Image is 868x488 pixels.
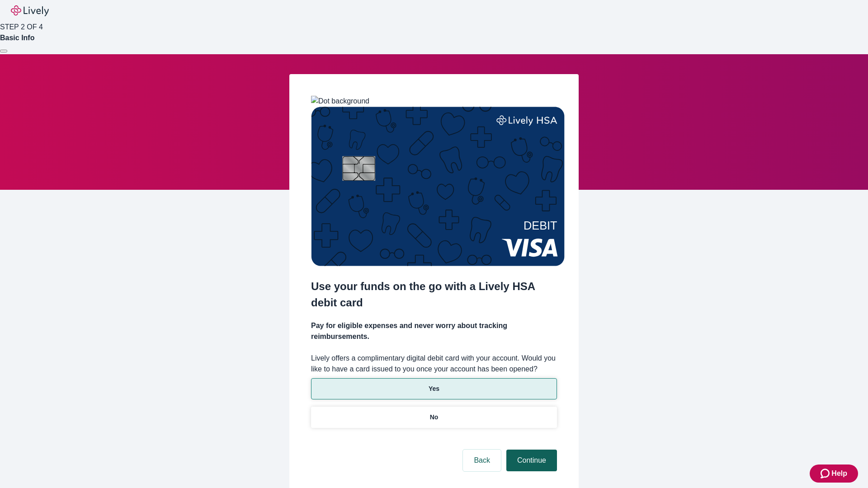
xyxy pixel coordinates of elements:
[311,278,557,311] h2: Use your funds on the go with a Lively HSA debit card
[311,407,557,428] button: No
[463,450,501,471] button: Back
[311,107,565,266] img: Debit card
[311,353,557,375] label: Lively offers a complimentary digital debit card with your account. Would you like to have a card...
[430,413,439,422] p: No
[506,450,557,471] button: Continue
[821,468,831,479] svg: Zendesk support icon
[810,465,858,483] button: Zendesk support iconHelp
[311,96,369,107] img: Dot background
[831,468,847,479] span: Help
[429,384,439,394] p: Yes
[11,5,49,16] img: Lively
[311,378,557,399] button: Yes
[311,320,557,342] h4: Pay for eligible expenses and never worry about tracking reimbursements.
